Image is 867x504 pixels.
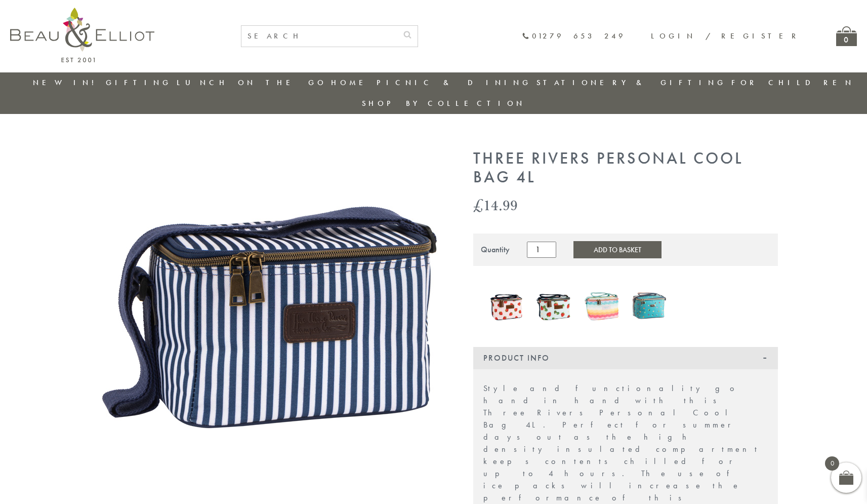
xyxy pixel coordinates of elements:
img: Strawberries & Cream Aqua Insulated Personal Cool Bag 4L [535,282,573,328]
a: Coconut Grove Personal Picnic Cool Bag 4L [583,282,621,330]
a: Home [331,77,371,88]
input: Product quantity [527,242,556,258]
img: logo [10,8,154,62]
h1: Three Rivers Personal Cool Bag 4L [473,149,778,187]
a: 01279 653 249 [522,32,626,41]
div: Quantity [481,245,510,254]
a: Picnic & Dining [377,77,531,88]
button: Add to Basket [573,241,662,258]
bdi: 14.99 [473,195,518,215]
span: £ [473,195,483,215]
img: Confetti Personal Cool Bag 4L [631,281,668,330]
a: Lunch On The Go [177,77,326,88]
a: New in! [33,77,101,88]
a: Gifting [106,77,172,88]
a: Strawberries & Cream Aqua Insulated Personal Cool Bag 4L [535,282,573,330]
a: Login / Register [651,31,801,41]
a: Strawberries & Cream Insulated Personal Cool Bag 4L [488,283,526,330]
a: Confetti Personal Cool Bag 4L [631,281,668,332]
span: 0 [825,456,839,471]
input: SEARCH [241,26,397,47]
div: Product Info [473,347,778,369]
img: Coconut Grove Personal Picnic Cool Bag 4L [583,282,621,328]
a: Shop by collection [362,98,525,108]
a: Stationery & Gifting [536,77,726,88]
img: Strawberries & Cream Insulated Personal Cool Bag 4L [488,283,526,328]
a: 0 [836,26,857,46]
a: For Children [731,77,854,88]
img: Three Rivers Family Personal Bag 4L [90,149,444,504]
